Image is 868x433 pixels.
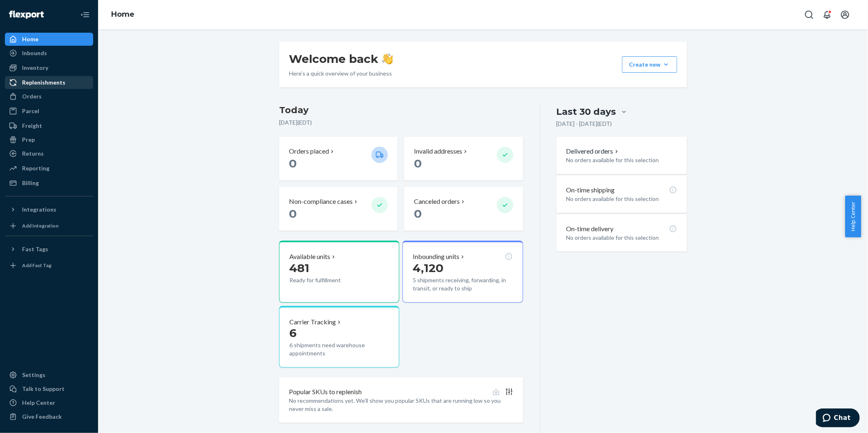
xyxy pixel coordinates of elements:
[566,156,677,164] p: No orders available for this selection
[22,262,51,269] div: Add Fast Tag
[289,147,329,156] p: Orders placed
[5,33,93,46] a: Home
[5,61,93,74] a: Inventory
[279,118,523,127] p: [DATE] ( EDT )
[837,7,853,23] button: Open account menu
[289,197,353,206] p: Non-compliance cases
[22,122,42,130] div: Freight
[22,49,47,57] div: Inbounds
[22,92,42,100] div: Orders
[382,53,393,65] img: hand-wave emoji
[801,7,817,23] button: Open Search Box
[413,261,443,275] span: 4,120
[413,276,512,292] p: 5 shipments receiving, forwarding, in transit, or ready to ship
[289,69,393,78] p: Here’s a quick overview of your business
[414,207,422,221] span: 0
[819,7,835,23] button: Open notifications
[22,205,56,214] div: Integrations
[289,341,389,357] p: 6 shipments need warehouse appointments
[279,306,399,368] button: Carrier Tracking66 shipments need warehouse appointments
[289,51,393,66] h1: Welcome back
[22,222,58,229] div: Add Integration
[22,371,45,379] div: Settings
[414,156,422,170] span: 0
[566,185,615,195] p: On-time shipping
[22,413,62,421] div: Give Feedback
[414,147,462,156] p: Invalid addresses
[404,187,523,231] button: Canceled orders 0
[279,137,398,181] button: Orders placed 0
[22,164,49,172] div: Reporting
[289,397,513,413] p: No recommendations yet. We’ll show you popular SKUs that are running low so you never miss a sale.
[105,3,141,27] ol: breadcrumbs
[5,396,93,409] a: Help Center
[289,261,309,275] span: 481
[289,276,365,284] p: Ready for fulfillment
[289,326,297,340] span: 6
[5,410,93,423] button: Give Feedback
[5,119,93,132] a: Freight
[414,197,460,206] p: Canceled orders
[5,162,93,175] a: Reporting
[403,241,523,303] button: Inbounding units4,1205 shipments receiving, forwarding, in transit, or ready to ship
[5,368,93,382] a: Settings
[845,196,861,237] button: Help Center
[22,399,55,407] div: Help Center
[566,224,614,234] p: On-time delivery
[289,156,297,170] span: 0
[5,133,93,146] a: Prep
[5,105,93,118] a: Parcel
[816,408,860,429] iframe: Opens a widget where you can chat to one of our agents
[22,35,38,43] div: Home
[22,385,65,393] div: Talk to Support
[289,252,330,261] p: Available units
[289,317,336,327] p: Carrier Tracking
[22,245,48,253] div: Fast Tags
[289,207,297,221] span: 0
[5,90,93,103] a: Orders
[22,64,48,72] div: Inventory
[404,137,523,181] button: Invalid addresses 0
[566,147,620,156] button: Delivered orders
[5,219,93,232] a: Add Integration
[279,187,398,231] button: Non-compliance cases 0
[5,176,93,190] a: Billing
[22,136,35,144] div: Prep
[111,10,134,19] a: Home
[22,179,39,187] div: Billing
[279,241,399,303] button: Available units481Ready for fulfillment
[5,147,93,160] a: Returns
[566,234,677,242] p: No orders available for this selection
[289,387,362,397] p: Popular SKUs to replenish
[5,243,93,256] button: Fast Tags
[413,252,459,261] p: Inbounding units
[5,47,93,60] a: Inbounds
[5,382,93,395] button: Talk to Support
[279,104,523,117] h3: Today
[557,120,612,128] p: [DATE] - [DATE] ( EDT )
[566,195,677,203] p: No orders available for this selection
[77,7,93,23] button: Close Navigation
[5,76,93,89] a: Replenishments
[5,203,93,216] button: Integrations
[9,11,44,19] img: Flexport logo
[22,107,39,115] div: Parcel
[622,56,677,73] button: Create new
[557,105,616,118] div: Last 30 days
[22,150,44,158] div: Returns
[22,78,65,87] div: Replenishments
[5,259,93,272] a: Add Fast Tag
